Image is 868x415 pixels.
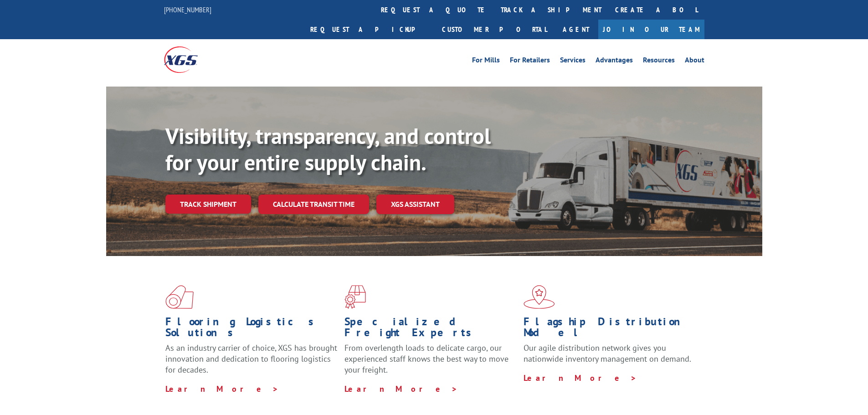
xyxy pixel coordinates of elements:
a: Join Our Team [598,20,704,39]
h1: Flagship Distribution Model [524,316,696,343]
span: Our agile distribution network gives you nationwide inventory management on demand. [524,343,691,364]
a: For Retailers [510,56,550,67]
a: Services [560,56,586,67]
a: Learn More > [344,384,458,394]
a: Learn More > [165,384,279,394]
a: For Mills [472,56,500,67]
img: xgs-icon-flagship-distribution-model-red [524,285,555,309]
a: Request a pickup [303,20,435,39]
a: Advantages [596,56,633,67]
a: XGS ASSISTANT [376,195,454,214]
a: Agent [554,20,598,39]
a: Learn More > [524,373,637,383]
h1: Specialized Freight Experts [344,316,517,343]
a: About [685,56,704,67]
img: xgs-icon-total-supply-chain-intelligence-red [165,285,194,309]
span: As an industry carrier of choice, XGS has brought innovation and dedication to flooring logistics... [165,343,337,375]
a: Resources [643,56,675,67]
a: Track shipment [165,195,251,214]
p: From overlength loads to delicate cargo, our experienced staff knows the best way to move your fr... [344,343,517,383]
a: [PHONE_NUMBER] [164,5,211,14]
a: Customer Portal [435,20,554,39]
b: Visibility, transparency, and control for your entire supply chain. [165,122,491,176]
h1: Flooring Logistics Solutions [165,316,338,343]
img: xgs-icon-focused-on-flooring-red [344,285,366,309]
a: Calculate transit time [258,195,369,214]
